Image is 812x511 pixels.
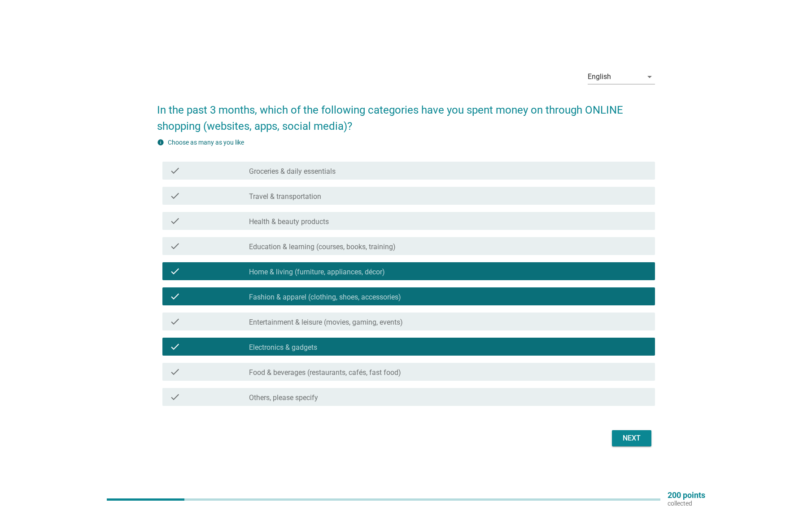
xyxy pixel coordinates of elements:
i: check [170,392,180,402]
label: Health & beauty products [249,217,329,226]
i: check [170,216,180,226]
label: Electronics & gadgets [249,343,317,352]
i: check [170,165,180,176]
label: Travel & transportation [249,192,321,201]
i: check [170,266,180,277]
i: check [170,291,180,302]
label: Home & living (furniture, appliances, décor) [249,268,385,277]
i: info [157,139,164,146]
button: Next [612,430,651,446]
label: Others, please specify [249,393,318,402]
i: check [170,241,180,251]
div: English [588,73,611,81]
label: Entertainment & leisure (movies, gaming, events) [249,318,403,327]
label: Choose as many as you like [168,139,244,146]
i: check [170,341,180,352]
label: Education & learning (courses, books, training) [249,242,396,251]
i: check [170,316,180,327]
i: check [170,366,180,377]
i: arrow_drop_down [644,71,655,82]
label: Groceries & daily essentials [249,167,336,176]
i: check [170,190,180,201]
p: 200 points [668,491,705,499]
h2: In the past 3 months, which of the following categories have you spent money on through ONLINE sh... [157,93,655,134]
div: Next [619,433,644,444]
label: Fashion & apparel (clothing, shoes, accessories) [249,293,401,302]
p: collected [668,499,705,507]
label: Food & beverages (restaurants, cafés, fast food) [249,368,401,377]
